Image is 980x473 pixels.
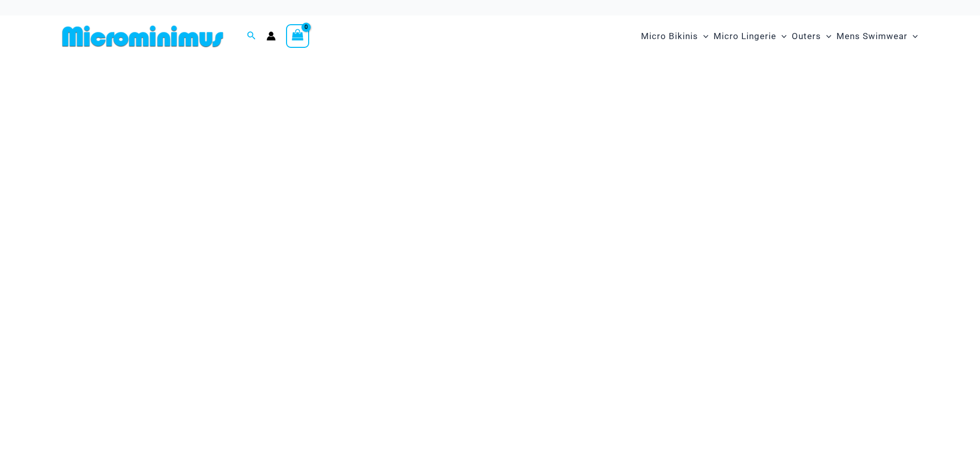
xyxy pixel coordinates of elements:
[266,31,276,41] a: Account icon link
[821,23,831,49] span: Menu Toggle
[714,23,776,49] span: Micro Lingerie
[641,23,698,49] span: Micro Bikinis
[637,19,922,54] nav: Site Navigation
[638,21,711,52] a: Micro BikinisMenu ToggleMenu Toggle
[6,68,974,397] img: Waves Breaking Ocean Bikini Pack
[776,23,787,49] span: Menu Toggle
[789,21,834,52] a: OutersMenu ToggleMenu Toggle
[698,23,708,49] span: Menu Toggle
[907,23,918,49] span: Menu Toggle
[286,24,310,48] a: View Shopping Cart, empty
[834,21,920,52] a: Mens SwimwearMenu ToggleMenu Toggle
[792,23,821,49] span: Outers
[58,25,227,48] img: MM SHOP LOGO FLAT
[836,23,907,49] span: Mens Swimwear
[247,30,256,43] a: Search icon link
[711,21,789,52] a: Micro LingerieMenu ToggleMenu Toggle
